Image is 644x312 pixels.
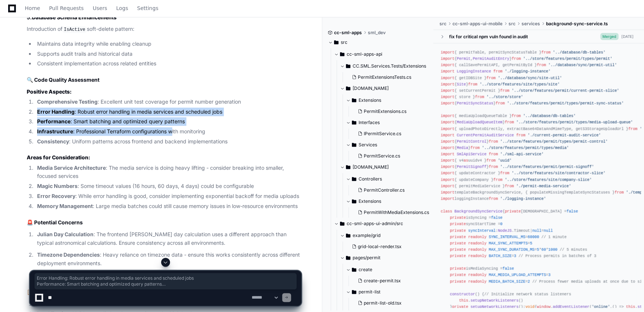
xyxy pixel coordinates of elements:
[340,219,344,228] svg: Directory
[37,98,98,105] strong: Comprehensive Testing
[516,133,526,137] span: from
[450,247,466,252] span: private
[340,60,434,72] button: CC.SML.Services.Tests/Extensions
[441,95,454,99] span: import
[37,275,294,287] span: Error Handling: Robust error handling in media services and scheduled jobs Performance: Smart bat...
[480,82,560,87] span: '../store/features/site/types/site'
[35,117,301,126] li: : Smart batching and optimized query patterns
[470,146,480,150] span: from
[521,21,540,27] span: services
[491,215,503,220] span: false
[511,171,605,175] span: '../store/features/site/contractor-slice'
[358,244,402,250] span: grid-local-render.tsx
[489,254,512,258] span: BATCH_SIZE
[27,25,301,34] p: Introduction of soft-delete pattern:
[441,171,454,175] span: import
[441,82,454,87] span: import
[449,34,527,40] div: fix for critical npm vuln found in audit
[560,247,587,252] span: // 5 minutes
[482,146,569,150] span: '../store/features/permit/types/media'
[346,139,434,151] button: Services
[359,97,381,103] span: Extensions
[37,108,75,115] strong: Error Handling
[473,56,510,61] span: PermitAuditEntry
[457,120,502,124] span: MediaUploadQueueItem
[566,209,578,214] span: false
[489,241,528,246] span: MAX_SYNC_ATTEMPTS
[334,218,434,230] button: cc-sml-apps-ui-admin/src
[500,165,594,169] span: '../store/features/permit/permit-signoff'
[457,82,466,87] span: Site
[514,228,530,233] span: Timeout
[49,6,84,10] span: Pull Requests
[35,59,301,68] li: Consistent implementation across related entities
[62,26,87,33] code: IsActive
[450,222,466,226] span: private
[457,146,468,150] span: Media
[27,219,301,226] h2: 🚨 Potential Concerns
[457,165,486,169] span: PermitSignoff
[353,63,426,69] span: CC.SML.Services.Tests/Extensions
[364,131,401,137] span: IPermitService.cs
[441,139,454,144] span: import
[346,94,434,106] button: Extensions
[496,101,505,105] span: from
[498,158,511,163] span: 'uuid'
[352,197,356,206] svg: Directory
[489,165,498,169] span: from
[346,253,350,262] svg: Directory
[452,21,502,27] span: cc-sml-apps-ui-mobile
[523,56,612,61] span: '../store/features/permit/types/permit'
[346,163,350,172] svg: Directory
[500,88,510,93] span: from
[441,184,454,188] span: import
[528,235,539,239] span: 60000
[532,228,542,233] span: null
[346,62,350,71] svg: Directory
[37,183,78,189] strong: Magic Numbers
[621,34,634,39] div: [DATE]
[346,195,434,207] button: Extensions
[450,254,466,258] span: private
[487,76,496,80] span: from
[355,129,429,139] button: IPermitService.cs
[352,175,356,183] svg: Directory
[341,39,347,45] span: src
[93,6,107,10] span: Users
[541,247,546,252] span: 60
[340,50,344,59] svg: Directory
[116,6,128,10] span: Logs
[347,51,382,57] span: cc-sml-apps-api
[346,173,434,185] button: Controllers
[441,146,454,150] span: import
[500,171,510,175] span: from
[505,184,514,188] span: from
[37,203,93,209] strong: Memory Management
[507,101,624,105] span: '../store/features/permit/types/permit-sync-status'
[37,138,69,144] strong: Consistency
[37,251,301,268] p: : Heavy reliance on timezone data - ensure this works consistently across different deployment en...
[457,133,514,137] span: CurrentPermitAuditService
[35,182,301,191] li: : Some timeout values (16 hours, 60 days, 4 days) could be configurable
[340,161,434,173] button: [DOMAIN_NAME]
[464,158,468,163] span: as
[500,222,503,226] span: 0
[364,209,429,215] span: PermitWithMediaExtensions.cs
[355,207,429,218] button: PermitWithMediaExtensions.cs
[35,108,301,116] li: : Robust error handling in media services and scheduled jobs
[352,118,356,127] svg: Directory
[450,235,466,239] span: private
[35,202,301,211] li: : Large media batches could still cause memory issues in low-resource environments
[334,38,339,47] svg: Directory
[340,252,434,264] button: pages/permit
[489,152,498,156] span: from
[35,164,301,181] li: : The media service is doing heavy lifting - consider breaking into smaller, focused services
[35,127,301,136] li: : Professional Terraform configurations with monitoring
[441,88,454,93] span: import
[358,74,411,80] span: PermitExtensionsTests.cs
[500,152,544,156] span: './sml-api-service'
[353,233,380,238] span: example/grid
[353,255,380,261] span: pages/permit
[541,235,566,239] span: // 1 minute
[530,241,532,246] span: 5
